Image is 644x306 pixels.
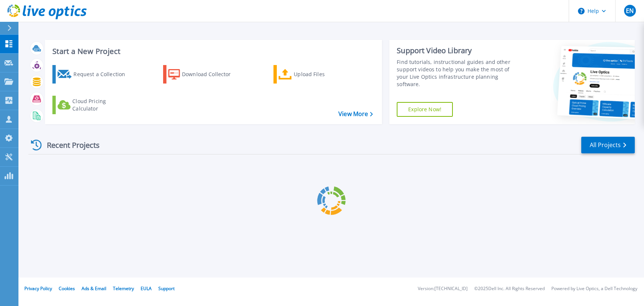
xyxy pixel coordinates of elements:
div: Support Video Library [397,46,521,55]
a: Upload Files [273,65,356,84]
div: Recent Projects [28,136,110,154]
a: Privacy Policy [24,285,52,292]
a: View More [338,110,373,118]
a: Telemetry [113,285,134,292]
a: Cookies [59,285,75,292]
div: Cloud Pricing Calculator [72,98,131,112]
a: Cloud Pricing Calculator [52,96,135,114]
a: Explore Now! [397,102,453,117]
h3: Start a New Project [52,47,372,55]
a: Support [158,285,175,292]
li: Version: [TECHNICAL_ID] [418,286,468,291]
span: EN [626,8,634,14]
li: © 2025 Dell Inc. All Rights Reserved [474,286,545,291]
a: Ads & Email [82,285,106,292]
a: Download Collector [163,65,245,84]
a: EULA [141,285,152,292]
a: Request a Collection [52,65,135,84]
div: Find tutorials, instructional guides and other support videos to help you make the most of your L... [397,58,521,88]
div: Request a Collection [73,67,132,82]
a: All Projects [581,137,635,153]
div: Download Collector [182,67,241,82]
li: Powered by Live Optics, a Dell Technology [551,286,637,291]
div: Upload Files [294,67,353,82]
